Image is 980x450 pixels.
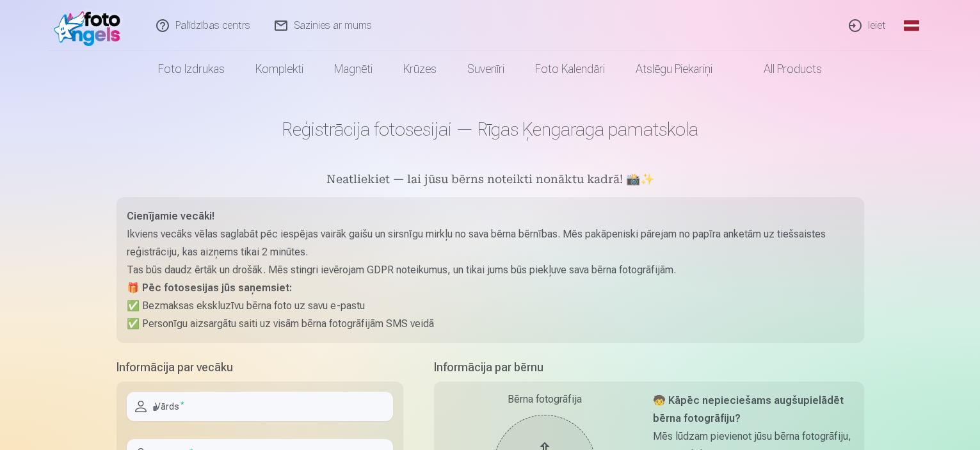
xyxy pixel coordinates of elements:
[319,51,388,87] a: Magnēti
[54,5,127,46] img: /fa1
[127,210,214,222] strong: Cienījamie vecāki!
[388,51,452,87] a: Krūzes
[127,261,854,279] p: Tas būs daudz ērtāk un drošāk. Mēs stingri ievērojam GDPR noteikumus, un tikai jums būs piekļuve ...
[452,51,520,87] a: Suvenīri
[728,51,837,87] a: All products
[127,225,854,261] p: Ikviens vecāks vēlas saglabāt pēc iespējas vairāk gaišu un sirsnīgu mirkļu no sava bērna bērnības...
[116,358,403,376] h5: Informācija par vecāku
[127,282,292,294] strong: 🎁 Pēc fotosesijas jūs saņemsiet:
[240,51,319,87] a: Komplekti
[520,51,620,87] a: Foto kalendāri
[434,358,864,376] h5: Informācija par bērnu
[116,172,864,189] h5: Neatliekiet — lai jūsu bērns noteikti nonāktu kadrā! 📸✨
[127,297,854,315] p: ✅ Bezmaksas ekskluzīvu bērna foto uz savu e-pastu
[653,394,844,424] strong: 🧒 Kāpēc nepieciešams augšupielādēt bērna fotogrāfiju?
[143,51,240,87] a: Foto izdrukas
[116,118,864,141] h1: Reģistrācija fotosesijai — Rīgas Ķengaraga pamatskola
[127,315,854,333] p: ✅ Personīgu aizsargātu saiti uz visām bērna fotogrāfijām SMS veidā
[620,51,728,87] a: Atslēgu piekariņi
[444,392,645,407] div: Bērna fotogrāfija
